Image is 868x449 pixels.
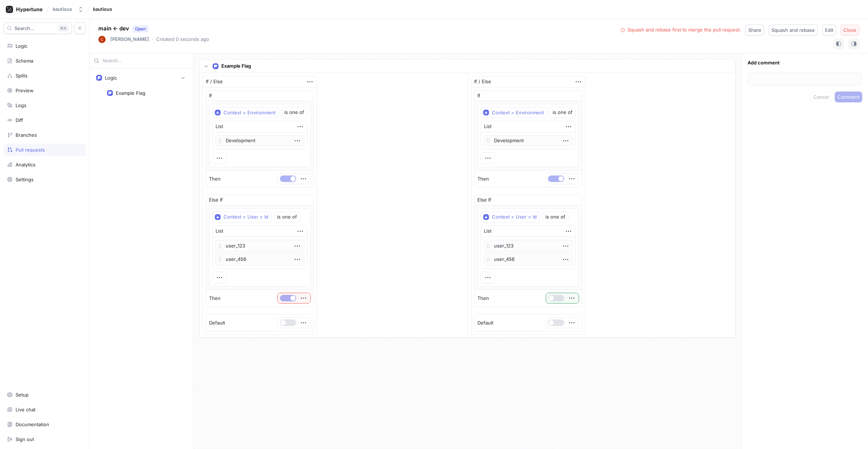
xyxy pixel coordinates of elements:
[835,92,862,102] button: Comment
[553,110,573,115] div: is one of
[98,25,149,33] p: main ← dev
[209,196,223,204] p: Else If
[825,28,833,32] span: Edit
[843,28,856,32] span: Close
[152,36,153,43] p: ‧
[484,240,573,252] p: user_123
[474,78,491,85] div: If / Else
[484,123,492,130] div: List
[16,436,34,442] div: Sign out
[209,92,212,99] p: If
[16,422,49,427] div: Documentation
[477,319,493,327] p: Default
[477,196,491,204] p: Else If
[16,162,35,168] div: Analytics
[492,214,537,220] div: Context > User > Id
[484,253,573,266] p: user_456
[216,253,304,266] p: user_456
[50,3,86,15] button: kautious
[771,28,815,32] span: Squash and rebase
[810,92,832,102] button: Cancel
[16,102,26,108] div: Logs
[545,215,565,219] div: is one of
[16,117,23,123] div: Diff
[16,147,45,153] div: Pull requests
[481,212,540,223] button: Context > User > Id
[481,107,547,118] button: Context > Environment
[4,22,72,34] button: Search...K
[477,92,480,99] p: If
[627,26,741,34] div: Squash and rebase first to merge the pull request.
[105,75,117,81] div: Logic
[212,212,272,223] button: Context > User > Id
[116,90,145,96] div: Example Flag
[58,25,69,32] div: K
[477,175,489,183] p: Then
[216,240,304,252] p: user_123
[224,110,276,116] div: Context > Environment
[492,110,544,116] div: Context > Environment
[156,36,209,43] p: Created 0 seconds ago
[484,228,492,235] div: List
[277,215,297,219] div: is one of
[822,25,836,35] button: Edit
[224,214,268,220] div: Context > User > Id
[838,95,859,99] span: Comment
[93,7,112,12] span: kautious
[209,319,225,327] p: Default
[53,6,72,12] div: kautious
[16,407,35,412] div: Live chat
[221,63,251,70] p: Example Flag
[98,36,106,43] img: User
[284,110,304,115] div: is one of
[16,58,33,64] div: Schema
[16,392,29,398] div: Setup
[216,228,223,235] div: List
[16,132,37,138] div: Branches
[216,123,223,130] div: List
[16,177,34,182] div: Settings
[206,78,223,85] div: If / Else
[212,107,279,118] button: Context > Environment
[16,73,27,79] div: Splits
[16,88,34,93] div: Preview
[209,175,221,183] p: Then
[477,295,489,302] p: Then
[16,43,27,49] div: Logic
[209,295,221,302] p: Then
[14,26,34,30] span: Search...
[102,57,189,64] input: Search...
[748,59,862,67] p: Add comment
[769,25,818,35] button: Squash and rebase
[135,26,146,32] div: Open
[110,36,149,43] p: [PERSON_NAME]
[745,25,764,35] button: Share
[841,25,859,35] button: Close
[813,95,829,99] span: Cancel
[748,28,761,32] span: Share
[4,418,86,431] a: Documentation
